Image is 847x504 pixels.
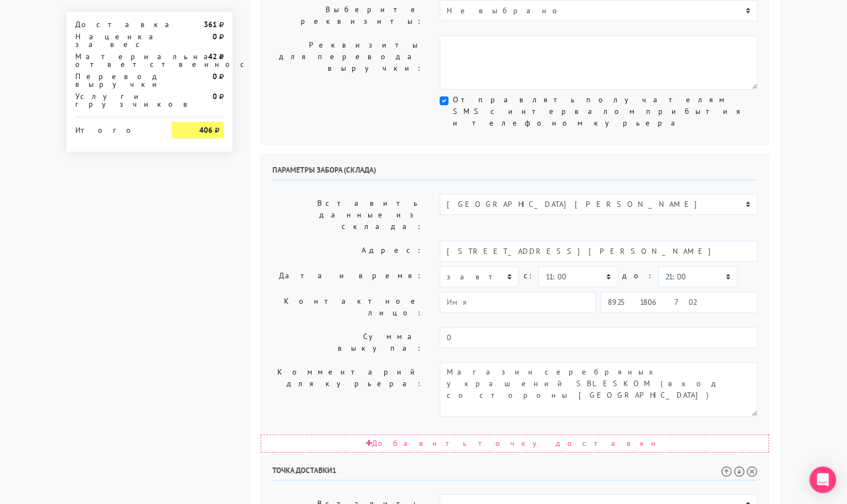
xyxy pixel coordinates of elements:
[213,32,217,41] strong: 0
[332,465,337,475] span: 1
[208,51,217,61] strong: 42
[204,19,217,29] strong: 361
[264,241,431,262] label: Адрес:
[213,91,217,101] strong: 0
[264,362,431,417] label: Комментарий для курьера:
[67,33,163,48] div: Наценка за вес
[75,122,155,134] div: Итого
[272,466,757,481] h6: Точка доставки
[67,72,163,88] div: Перевод выручки
[213,71,217,81] strong: 0
[67,20,163,28] div: Доставка
[809,466,836,493] div: Open Intercom Messenger
[272,165,757,180] h6: Параметры забора (склада)
[601,292,757,313] input: Телефон
[440,292,596,313] input: Имя
[264,327,431,358] label: Сумма выкупа:
[67,92,163,108] div: Услуги грузчиков
[264,266,431,287] label: Дата и время:
[67,53,163,68] div: Материальная ответственность
[264,35,431,90] label: Реквизиты для перевода выручки:
[199,125,213,135] strong: 406
[261,434,769,453] div: Добавить точку доставки
[264,292,431,323] label: Контактное лицо:
[523,266,534,285] label: c:
[622,266,654,285] label: до:
[453,94,757,129] label: Отправлять получателям SMS с интервалом прибытия и телефоном курьера
[264,194,431,236] label: Вставить данные из склада:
